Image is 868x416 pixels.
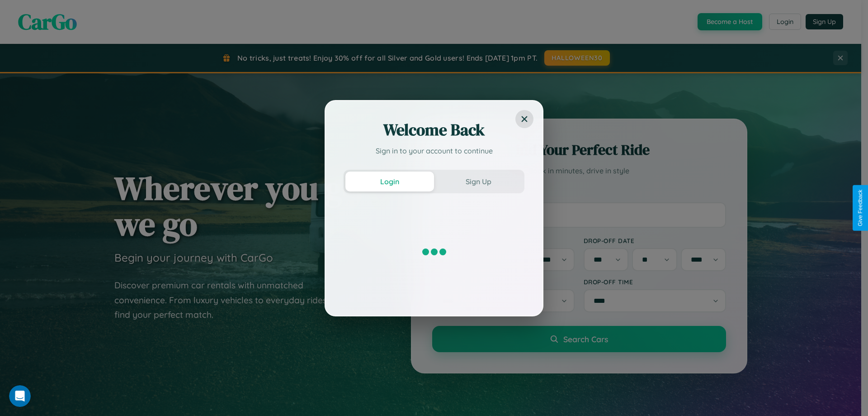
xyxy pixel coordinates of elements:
button: Login [345,172,434,191]
iframe: Intercom live chat [9,385,31,407]
p: Sign in to your account to continue [344,145,524,156]
div: Give Feedback [857,190,863,226]
button: Sign Up [434,172,523,191]
h2: Welcome Back [344,119,524,141]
